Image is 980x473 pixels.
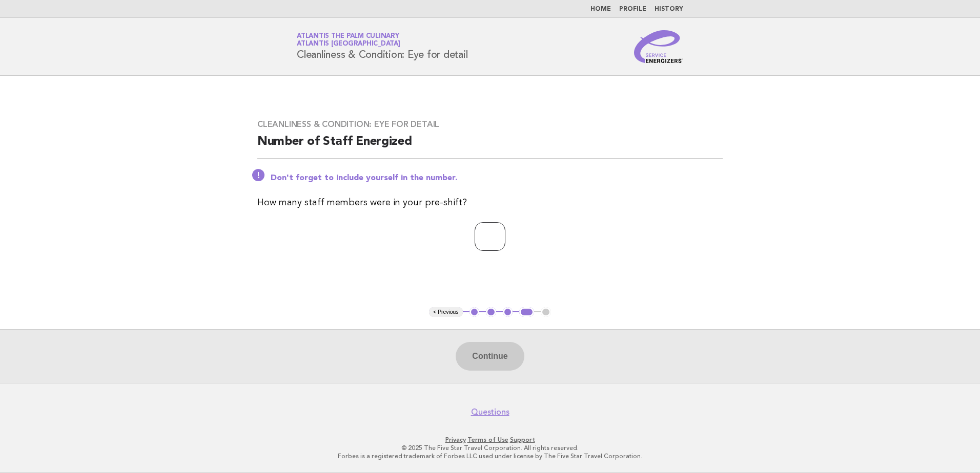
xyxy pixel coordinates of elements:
[429,307,462,317] button: < Previous
[519,307,534,317] button: 4
[471,407,509,417] a: Questions
[297,33,400,47] a: Atlantis The Palm CulinaryAtlantis [GEOGRAPHIC_DATA]
[467,436,508,443] a: Terms of Use
[297,41,400,48] span: Atlantis [GEOGRAPHIC_DATA]
[257,119,723,130] h3: Cleanliness & Condition: Eye for detail
[176,444,804,452] p: © 2025 The Five Star Travel Corporation. All rights reserved.
[297,33,467,60] h1: Cleanliness & Condition: Eye for detail
[634,30,683,63] img: Service Energizers
[486,307,496,317] button: 2
[257,196,723,210] p: How many staff members were in your pre-shift?
[445,436,466,443] a: Privacy
[655,6,683,12] a: History
[503,307,513,317] button: 3
[619,6,646,12] a: Profile
[271,173,723,183] p: Don't forget to include yourself in the number.
[469,307,480,317] button: 1
[257,134,723,159] h2: Number of Staff Energized
[590,6,611,12] a: Home
[510,436,535,443] a: Support
[176,452,804,460] p: Forbes is a registered trademark of Forbes LLC used under license by The Five Star Travel Corpora...
[176,436,804,444] p: · ·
